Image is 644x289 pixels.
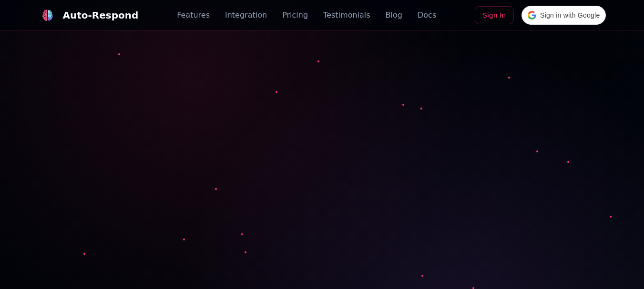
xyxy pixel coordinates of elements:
a: Features [177,10,210,21]
a: Auto-Respond [38,6,139,25]
a: Testimonials [323,10,370,21]
a: Docs [418,10,436,21]
div: Auto-Respond [63,9,139,22]
a: Sign In [475,6,514,24]
a: Pricing [282,10,308,21]
span: Sign in with Google [540,10,600,20]
a: Blog [386,10,402,21]
img: logo.svg [41,10,53,21]
a: Integration [225,10,267,21]
div: Sign in with Google [521,6,606,25]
